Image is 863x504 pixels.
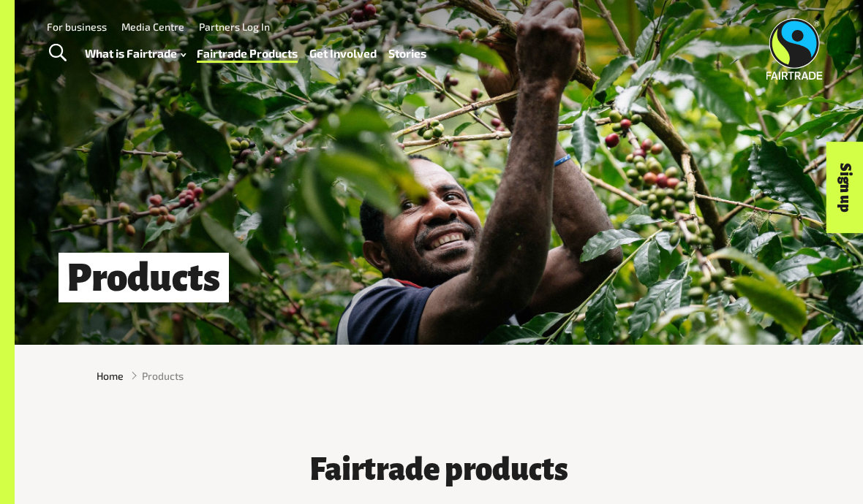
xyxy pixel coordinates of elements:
h3: Fairtrade products [214,453,664,486]
a: Media Centre [121,20,184,33]
a: Partners Log In [199,20,270,33]
a: Fairtrade Products [197,43,298,64]
a: Toggle Search [39,35,75,72]
a: What is Fairtrade [85,43,186,64]
a: Home [97,368,124,383]
a: Get Involved [309,43,377,64]
span: Products [142,368,184,383]
h1: Products [59,253,229,302]
img: Fairtrade Australia New Zealand logo [766,18,822,80]
a: For business [47,20,107,33]
a: Stories [388,43,426,64]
